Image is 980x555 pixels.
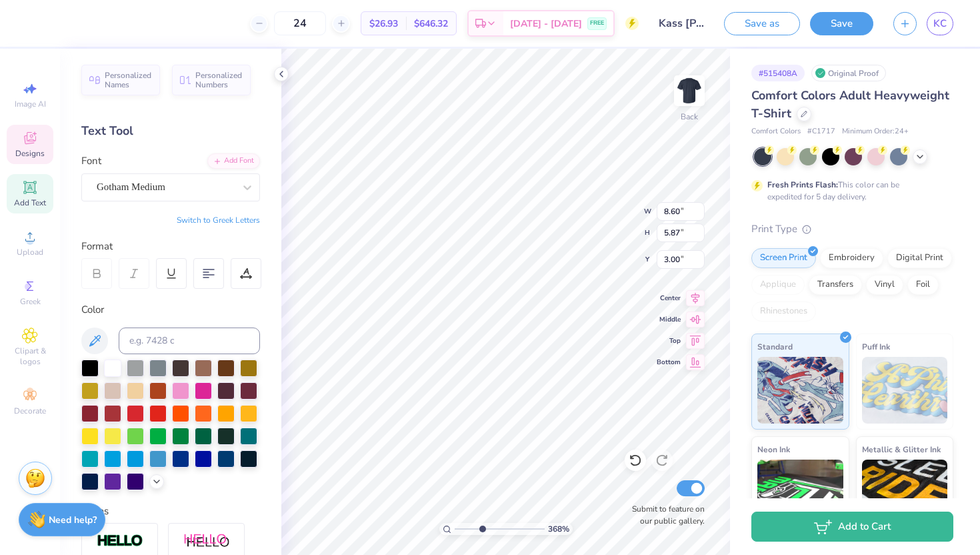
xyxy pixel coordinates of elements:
div: Format [81,239,261,254]
input: Untitled Design [649,10,714,37]
div: Print Type [751,221,953,237]
span: Image AI [15,99,46,109]
div: Vinyl [866,275,903,295]
div: Color [81,302,260,318]
div: Applique [751,275,805,295]
span: Personalized Numbers [195,71,243,89]
img: Metallic & Glitter Ink [862,460,948,526]
label: Font [81,153,101,169]
img: Puff Ink [862,357,948,424]
span: Upload [17,247,43,257]
button: Switch to Greek Letters [177,215,260,225]
div: Back [681,111,698,123]
img: Standard [757,357,843,424]
span: Standard [757,340,793,354]
span: KC [933,16,947,31]
div: Original Proof [811,65,886,81]
span: Minimum Order: 24 + [842,126,909,137]
span: Comfort Colors [751,126,801,137]
div: # 515408A [751,65,805,81]
img: Back [676,77,703,104]
span: 368 % [548,523,569,535]
span: Decorate [14,406,46,416]
img: Neon Ink [757,460,843,526]
span: Center [657,294,681,303]
span: [DATE] - [DATE] [510,17,582,31]
div: Transfers [809,275,862,295]
strong: Fresh Prints Flash: [767,179,838,190]
span: $26.93 [369,17,398,31]
span: # C1717 [807,126,835,137]
span: $646.32 [414,17,448,31]
span: FREE [590,19,604,28]
label: Submit to feature on our public gallery. [625,503,705,527]
div: Screen Print [751,248,816,268]
div: Text Tool [81,122,260,140]
img: Stroke [97,534,143,549]
img: Shadow [183,533,230,550]
span: Personalized Names [105,71,152,89]
span: Puff Ink [862,340,890,354]
div: This color can be expedited for 5 day delivery. [767,179,931,203]
span: Top [657,336,681,346]
div: Add Font [207,153,260,169]
span: Metallic & Glitter Ink [862,442,941,456]
strong: Need help? [49,514,97,526]
input: e.g. 7428 c [119,328,260,354]
span: Comfort Colors Adult Heavyweight T-Shirt [751,87,949,121]
div: Digital Print [887,248,952,268]
span: Middle [657,315,681,324]
div: Styles [81,504,260,519]
span: Neon Ink [757,442,790,456]
input: – – [274,11,326,35]
button: Save [810,12,873,35]
span: Greek [20,296,41,307]
div: Embroidery [820,248,883,268]
div: Rhinestones [751,302,816,322]
button: Save as [724,12,800,35]
span: Bottom [657,358,681,367]
button: Add to Cart [751,512,953,542]
span: Clipart & logos [7,346,53,367]
div: Foil [907,275,939,295]
a: KC [927,12,953,35]
span: Add Text [14,197,46,208]
span: Designs [15,148,45,159]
